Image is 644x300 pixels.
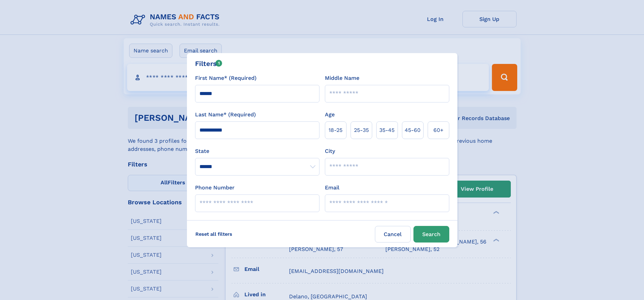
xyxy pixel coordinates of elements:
[195,147,319,155] label: State
[191,226,237,242] label: Reset all filters
[325,74,359,82] label: Middle Name
[195,74,257,82] label: First Name* (Required)
[325,147,335,155] label: City
[405,126,421,134] span: 45‑60
[433,126,444,134] span: 60+
[195,111,256,119] label: Last Name* (Required)
[375,226,411,243] label: Cancel
[354,126,369,134] span: 25‑35
[329,126,342,134] span: 18‑25
[195,184,235,192] label: Phone Number
[379,126,395,134] span: 35‑45
[325,111,335,119] label: Age
[195,59,222,69] div: Filters
[413,226,449,243] button: Search
[325,184,339,192] label: Email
